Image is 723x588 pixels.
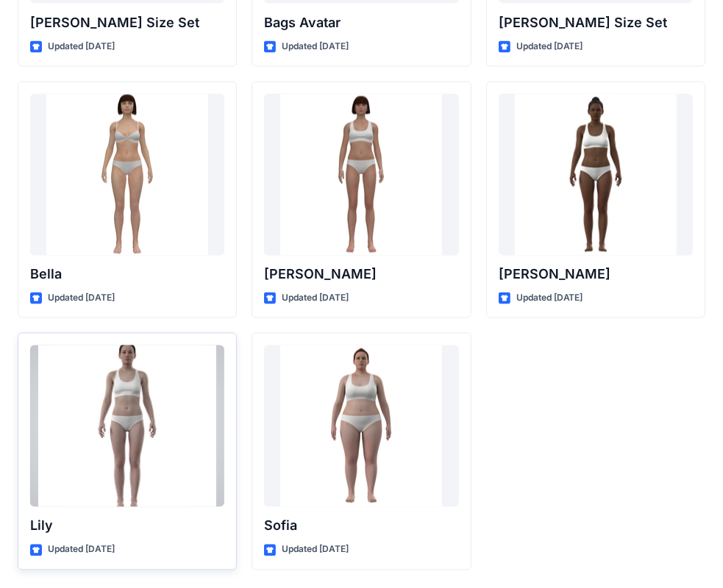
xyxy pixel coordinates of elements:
p: Bags Avatar [264,12,458,33]
p: Updated [DATE] [48,39,115,54]
p: Updated [DATE] [516,39,583,54]
p: Updated [DATE] [282,542,349,558]
a: Sofia [264,345,458,507]
p: Lily [30,516,224,537]
p: [PERSON_NAME] [499,265,693,285]
a: Gabrielle [499,94,693,256]
a: Lily [30,345,224,507]
p: Sofia [264,516,458,537]
p: Updated [DATE] [516,291,583,306]
p: Updated [DATE] [48,291,115,306]
p: Updated [DATE] [282,291,349,306]
p: [PERSON_NAME] [264,265,458,285]
p: Updated [DATE] [48,542,115,558]
a: Emma [264,94,458,256]
p: [PERSON_NAME] Size Set [499,12,693,33]
a: Bella [30,94,224,256]
p: Updated [DATE] [282,39,349,54]
p: Bella [30,265,224,285]
p: [PERSON_NAME] Size Set [30,12,224,33]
